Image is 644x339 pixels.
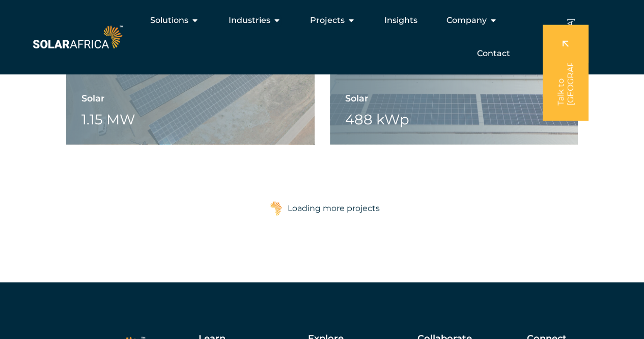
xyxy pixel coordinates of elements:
[446,14,486,27] span: Company
[310,14,344,27] span: Projects
[125,10,518,64] nav: Menu
[270,201,283,216] img: Africa.png
[477,47,510,60] a: Contact
[384,14,417,27] a: Insights
[150,14,188,27] span: Solutions
[288,198,380,219] div: Loading more projects
[228,14,270,27] span: Industries
[125,10,518,64] div: Menu Toggle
